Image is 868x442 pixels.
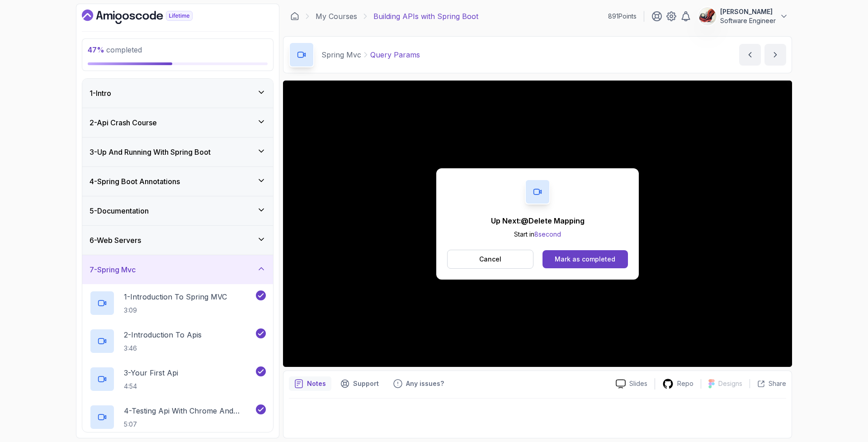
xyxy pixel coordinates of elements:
[90,264,136,275] h3: 7 - Spring Mvc
[335,376,384,391] button: Support button
[82,79,273,108] button: 1-Intro
[289,376,331,391] button: notes button
[82,138,273,166] button: 3-Up And Running With Spring Boot
[90,205,149,216] h3: 5 - Documentation
[447,250,533,269] button: Cancel
[388,376,449,391] button: Feedback button
[373,11,478,22] p: Building APIs with Spring Boot
[321,49,361,60] p: Spring Mvc
[90,290,266,316] button: 1-Introduction To Spring MVC3:09
[491,230,585,239] p: Start in
[491,215,585,226] p: Up Next: @Delete Mapping
[82,108,273,137] button: 2-Api Crash Course
[82,226,273,255] button: 6-Web Servers
[698,7,788,25] button: user profile image[PERSON_NAME]Software Engineer
[750,379,786,388] button: Share
[479,255,501,264] p: Cancel
[90,88,111,99] h3: 1 - Intro
[290,12,299,21] a: Dashboard
[124,306,227,315] p: 3:09
[124,405,254,416] p: 4 - Testing Api With Chrome And Intellij
[655,378,701,390] a: Repo
[629,379,647,388] p: Slides
[82,10,213,24] a: Dashboard
[90,404,266,430] button: 4-Testing Api With Chrome And Intellij5:07
[769,379,786,388] p: Share
[812,385,868,428] iframe: chat widget
[88,45,142,54] span: completed
[124,367,178,378] p: 3 - Your First Api
[90,117,157,128] h3: 2 - Api Crash Course
[720,16,776,25] p: Software Engineer
[764,44,786,66] button: next content
[283,81,792,367] iframe: 6 - Query Params
[82,196,273,225] button: 5-Documentation
[718,379,742,388] p: Designs
[124,382,178,391] p: 4:54
[677,379,693,388] p: Repo
[124,420,254,429] p: 5:07
[124,291,227,302] p: 1 - Introduction To Spring MVC
[739,44,761,66] button: previous content
[90,176,180,187] h3: 4 - Spring Boot Annotations
[316,11,357,22] a: My Courses
[406,379,444,388] p: Any issues?
[82,167,273,196] button: 4-Spring Boot Annotations
[555,255,615,264] div: Mark as completed
[370,49,420,60] p: Query Params
[542,250,628,268] button: Mark as completed
[720,7,776,16] p: [PERSON_NAME]
[90,328,266,354] button: 2-Introduction To Apis3:46
[82,255,273,284] button: 7-Spring Mvc
[90,366,266,392] button: 3-Your First Api4:54
[609,379,655,389] a: Slides
[124,344,202,353] p: 3:46
[88,45,104,54] span: 47 %
[353,379,379,388] p: Support
[534,230,561,238] span: 8 second
[307,379,326,388] p: Notes
[608,12,637,21] p: 891 Points
[124,329,202,340] p: 2 - Introduction To Apis
[90,147,211,157] h3: 3 - Up And Running With Spring Boot
[90,235,141,246] h3: 6 - Web Servers
[699,8,716,25] img: user profile image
